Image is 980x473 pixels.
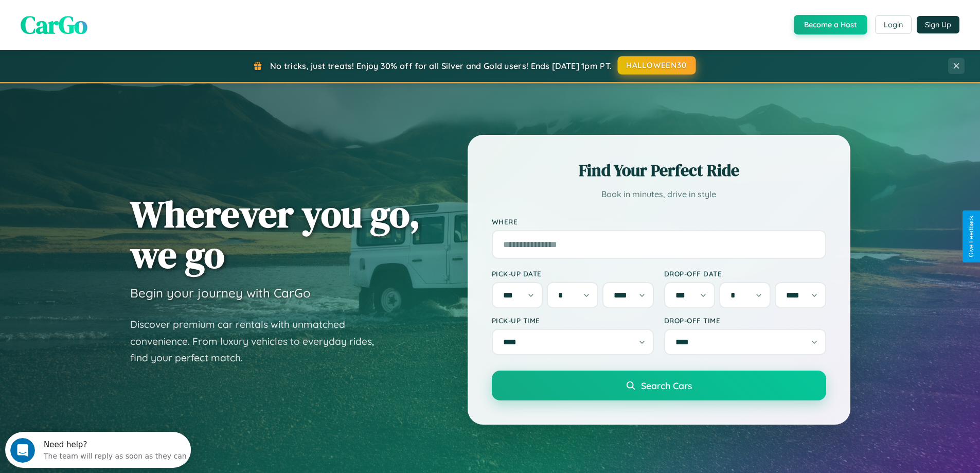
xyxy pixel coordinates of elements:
[875,15,912,34] button: Login
[130,316,387,366] p: Discover premium car rentals with unmatched convenience. From luxury vehicles to everyday rides, ...
[917,16,959,33] button: Sign Up
[664,316,826,325] label: Drop-off Time
[794,15,867,34] button: Become a Host
[492,187,826,202] p: Book in minutes, drive in style
[641,380,692,391] span: Search Cars
[4,4,191,32] div: Open Intercom Messenger
[492,217,826,226] label: Where
[5,432,191,468] iframe: Intercom live chat discovery launcher
[492,316,654,325] label: Pick-up Time
[39,17,182,28] div: The team will reply as soon as they can
[21,8,87,42] span: CarGo
[492,371,826,400] button: Search Cars
[130,285,311,301] h3: Begin your journey with CarGo
[492,269,654,278] label: Pick-up Date
[664,269,826,278] label: Drop-off Date
[492,159,826,182] h2: Find Your Perfect Ride
[130,194,420,275] h1: Wherever you go, we go
[618,56,696,75] button: HALLOWEEN30
[270,61,612,71] span: No tricks, just treats! Enjoy 30% off for all Silver and Gold users! Ends [DATE] 1pm PT.
[10,438,35,463] iframe: Intercom live chat
[39,9,182,17] div: Need help?
[968,216,975,257] div: Give Feedback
